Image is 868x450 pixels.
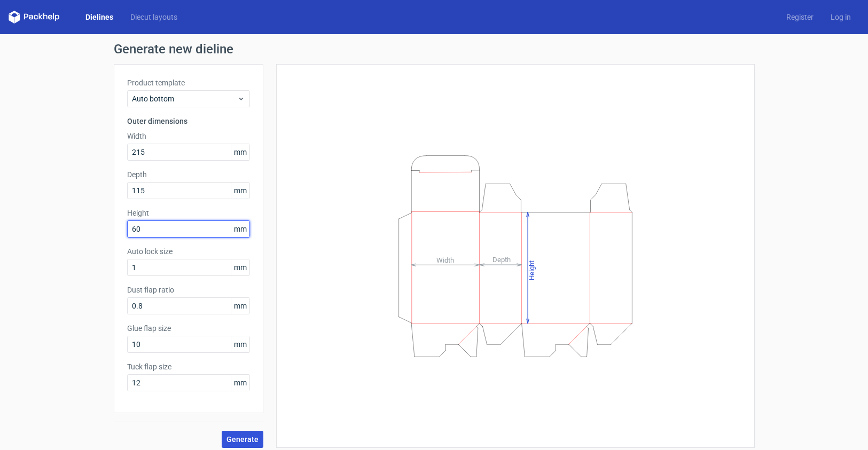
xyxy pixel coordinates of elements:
[231,336,249,352] span: mm
[778,12,822,22] a: Register
[231,298,249,314] span: mm
[127,285,250,295] label: Dust flap ratio
[132,93,237,104] span: Auto bottom
[127,361,250,372] label: Tuck flap size
[231,183,249,199] span: mm
[127,169,250,180] label: Depth
[222,431,263,448] button: Generate
[77,12,122,22] a: Dielines
[231,259,249,275] span: mm
[114,43,755,56] h1: Generate new dieline
[822,12,859,22] a: Log in
[127,131,250,141] label: Width
[231,375,249,391] span: mm
[127,77,250,88] label: Product template
[127,323,250,334] label: Glue flap size
[492,256,510,264] tspan: Depth
[436,256,453,264] tspan: Width
[127,116,250,127] h3: Outer dimensions
[231,221,249,237] span: mm
[127,246,250,257] label: Auto lock size
[226,436,259,443] span: Generate
[122,12,186,22] a: Diecut layouts
[231,144,249,160] span: mm
[527,260,535,280] tspan: Height
[127,208,250,218] label: Height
